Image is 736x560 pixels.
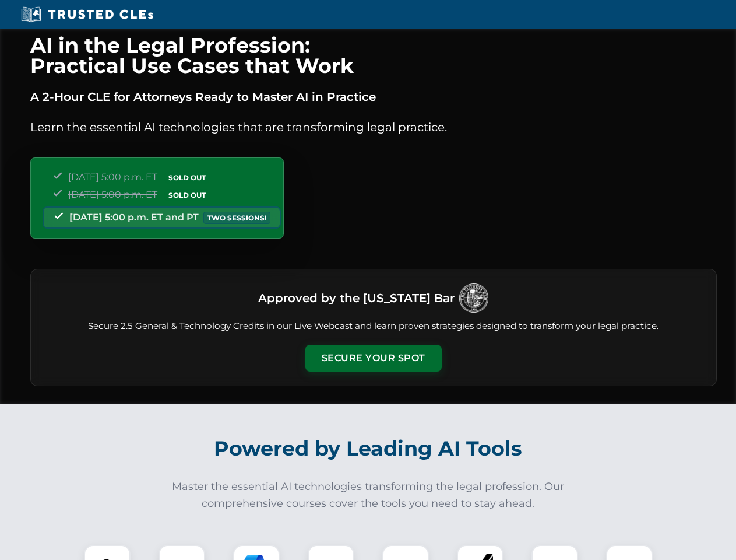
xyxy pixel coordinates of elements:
p: Learn the essential AI technologies that are transforming legal practice. [30,118,717,136]
img: Logo [459,283,488,313]
h1: AI in the Legal Profession: Practical Use Cases that Work [30,35,717,76]
span: SOLD OUT [164,171,210,184]
img: Trusted CLEs [17,6,157,23]
span: [DATE] 5:00 p.m. ET [68,171,157,183]
h3: Approved by the [US_STATE] Bar [258,288,455,309]
p: A 2-Hour CLE for Attorneys Ready to Master AI in Practice [30,87,717,106]
span: [DATE] 5:00 p.m. ET [68,189,157,200]
h2: Powered by Leading AI Tools [45,428,691,469]
button: Secure Your Spot [305,345,442,372]
p: Master the essential AI technologies transforming the legal profession. Our comprehensive courses... [164,478,572,512]
p: Secure 2.5 General & Technology Credits in our Live Webcast and learn proven strategies designed ... [45,320,702,333]
span: SOLD OUT [164,189,210,201]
